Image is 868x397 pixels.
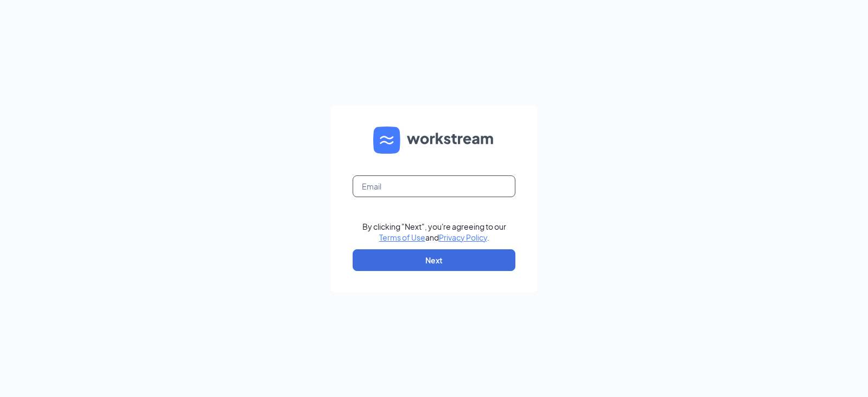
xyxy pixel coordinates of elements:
a: Privacy Policy [439,232,487,242]
button: Next [353,249,515,271]
img: WS logo and Workstream text [373,127,495,154]
div: By clicking "Next", you're agreeing to our and . [362,221,506,243]
input: Email [353,175,515,197]
a: Terms of Use [379,232,425,242]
